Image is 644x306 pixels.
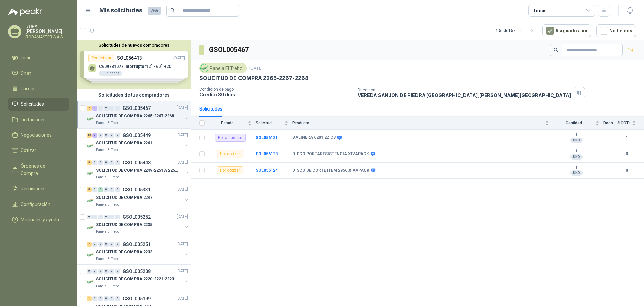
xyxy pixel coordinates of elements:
div: 0 [104,133,109,138]
div: Por cotizar [217,166,243,174]
p: [DATE] [177,296,188,302]
div: 0 [104,296,109,301]
span: Producto [292,121,544,125]
span: Licitaciones [21,116,46,123]
p: Panela El Trébol [96,229,120,234]
a: 0 0 0 0 0 0 GSOL005252[DATE] Company LogoSOLICITUD DE COMPRA 2235Panela El Trébol [87,213,190,234]
div: 0 [92,160,97,165]
div: 0 [115,160,120,165]
a: Configuración [8,198,69,211]
p: [DATE] [177,160,188,166]
div: Panela El Trébol [199,63,247,73]
p: GSOL005449 [123,133,151,138]
p: GSOL005467 [123,106,151,111]
div: 0 [92,215,97,219]
div: 0 [109,187,114,192]
img: Company Logo [87,224,95,232]
img: Company Logo [87,169,95,177]
th: Solicitud [256,117,292,130]
span: Configuración [21,201,50,208]
span: search [170,8,175,13]
div: 0 [92,296,97,301]
div: 0 [109,160,114,165]
p: Panela El Trébol [96,202,120,207]
div: 0 [87,215,92,219]
div: 0 [87,269,92,274]
p: Panela El Trébol [96,120,120,126]
img: Company Logo [87,196,95,205]
a: Remisiones [8,182,69,195]
div: UND [570,170,583,176]
div: Solicitudes de nuevos compradoresPor cotizarSOL056413[DATE] C6097B1077 Interruptor12" - 60" H2O1 ... [77,40,191,89]
div: 0 [98,215,103,219]
a: Negociaciones [8,129,69,141]
th: Producto [292,117,553,130]
p: SOLICITUD DE COMPRA 2235 [96,222,152,228]
div: Solicitudes de tus compradores [77,89,191,101]
b: DISCO DE CORTE ITEM 2956 XIVAPACK [292,168,369,173]
a: SOL056121 [256,135,278,140]
div: 0 [98,160,103,165]
p: GSOL005208 [123,269,151,274]
div: 0 [115,242,120,247]
span: Tareas [21,85,36,92]
p: Panela El Trébol [96,283,120,289]
div: 0 [104,215,109,219]
p: GSOL005252 [123,215,151,219]
p: [DATE] [177,214,188,220]
span: # COTs [617,121,631,125]
img: Company Logo [87,278,95,286]
div: 3 [87,160,92,165]
div: 0 [104,160,109,165]
b: SOL056124 [256,168,278,173]
p: [DATE] [177,187,188,193]
p: GSOL005251 [123,242,151,247]
h3: GSOL005467 [209,45,250,55]
div: 1 [87,296,92,301]
div: UND [570,138,583,143]
div: Solicitudes [199,105,222,113]
a: 5 0 3 0 0 0 GSOL005331[DATE] Company LogoSOLICITUD DE COMPRA 2247Panela El Trébol [87,186,190,207]
span: Manuales y ayuda [21,216,59,223]
span: Estado [209,121,246,125]
div: 0 [109,106,114,111]
p: SOLICITUD DE COMPRA 2265-2267-2268 [96,113,174,120]
div: 0 [115,187,120,192]
b: 0 [617,151,636,157]
div: 0 [115,133,120,138]
p: [DATE] [177,268,188,275]
span: Chat [21,70,31,77]
b: 1 [617,135,636,141]
div: Por cotizar [217,150,243,158]
b: 0 [617,167,636,174]
p: Condición de pago [199,87,352,92]
p: [DATE] [177,241,188,248]
a: Licitaciones [8,113,69,126]
a: Inicio [8,51,69,64]
p: Panela El Trébol [96,175,120,180]
p: GSOL005199 [123,296,151,301]
p: RUBY [PERSON_NAME] [25,24,69,34]
b: 1 [553,165,599,171]
p: [DATE] [177,132,188,139]
span: Órdenes de Compra [21,162,63,177]
b: BALINERA 6201 2Z C3 [292,135,336,140]
div: 0 [98,106,103,111]
div: 0 [92,269,97,274]
span: Cantidad [553,121,594,125]
a: Solicitudes [8,98,69,111]
a: SOL056123 [256,151,278,156]
div: 1 - 50 de 157 [496,25,537,36]
div: 0 [115,296,120,301]
img: Logo peakr [8,8,42,16]
p: VEREDA SANJON DE PIEDRA [GEOGRAPHIC_DATA] , [PERSON_NAME][GEOGRAPHIC_DATA] [358,92,571,98]
div: 0 [104,106,109,111]
p: SOLICITUD DE COMPRA 2261 [96,140,152,147]
a: 7 0 0 0 0 0 GSOL005251[DATE] Company LogoSOLICITUD DE COMPRA 2233Panela El Trébol [87,240,190,262]
span: Remisiones [21,185,46,192]
p: Panela El Trébol [96,256,120,262]
div: 7 [87,242,92,247]
p: SOLICITUD DE COMPRA 2249-2251 A 2256-2258 Y 2262 [96,168,179,174]
span: 265 [148,7,161,15]
p: SOLICITUD DE COMPRA 2247 [96,195,152,201]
